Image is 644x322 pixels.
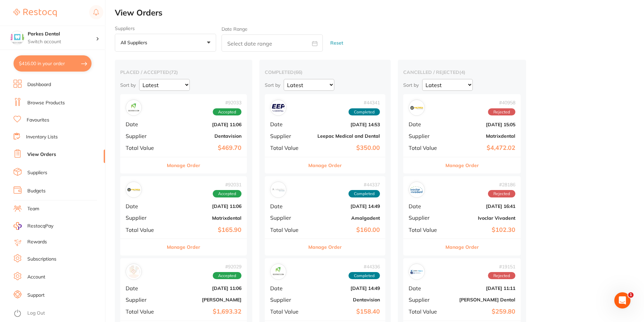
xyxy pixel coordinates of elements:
[409,215,442,221] span: Supplier
[448,133,515,139] b: Matrixdental
[409,227,442,233] span: Total Value
[628,292,634,298] span: 1
[488,182,515,187] span: # 28186
[222,34,323,52] input: Select date range
[168,215,241,221] b: Matrixdental
[272,265,285,278] img: Dentavision
[115,26,216,31] label: Suppliers
[270,133,305,139] span: Supplier
[410,183,423,196] img: Ivoclar Vivadent
[27,206,39,212] a: Team
[27,223,53,230] span: RestocqPay
[14,9,57,17] img: Restocq Logo
[349,100,380,105] span: # 44341
[409,308,442,315] span: Total Value
[349,264,380,269] span: # 44336
[213,100,241,105] span: # 92033
[308,157,342,173] button: Manage Order
[126,121,162,127] span: Date
[115,34,216,52] button: All suppliers
[27,81,51,88] a: Dashboard
[349,182,380,187] span: # 44337
[403,82,419,88] p: Sort by
[168,133,241,139] b: Dentavision
[349,272,380,279] span: Completed
[115,8,644,18] h2: View Orders
[445,157,479,173] button: Manage Order
[272,183,285,196] img: Amalgadent
[448,144,515,152] b: $4,472.02
[127,183,140,196] img: Matrixdental
[126,308,162,315] span: Total Value
[403,69,521,75] h2: cancelled / rejected ( 4 )
[213,190,241,197] span: Accepted
[488,264,515,269] span: # 19151
[27,169,47,176] a: Suppliers
[28,31,96,37] h4: Parkes Dental
[448,226,515,234] b: $102.30
[126,215,162,221] span: Supplier
[409,203,442,209] span: Date
[270,297,305,303] span: Supplier
[167,239,200,255] button: Manage Order
[127,265,140,278] img: Henry Schein Halas
[488,100,515,105] span: # 40958
[27,117,49,124] a: Favourites
[126,285,162,291] span: Date
[168,122,241,127] b: [DATE] 11:06
[310,133,380,139] b: Leepac Medical and Dental
[14,55,92,72] button: $416.00 in your order
[14,222,22,230] img: RestocqPay
[168,286,241,291] b: [DATE] 11:06
[409,297,442,303] span: Supplier
[120,82,136,88] p: Sort by
[27,292,45,299] a: Support
[409,121,442,127] span: Date
[488,190,515,197] span: Rejected
[270,227,305,233] span: Total Value
[27,239,47,245] a: Rewards
[27,310,45,317] a: Log Out
[310,215,380,221] b: Amalgadent
[126,145,162,151] span: Total Value
[213,264,241,269] span: # 92029
[310,286,380,291] b: [DATE] 14:49
[448,286,515,291] b: [DATE] 11:11
[120,69,247,75] h2: placed / accepted ( 72 )
[445,239,479,255] button: Manage Order
[120,176,247,256] div: Matrixdental#92031AcceptedDate[DATE] 11:06SupplierMatrixdentalTotal Value$165.90Manage Order
[168,226,241,234] b: $165.90
[308,239,342,255] button: Manage Order
[168,144,241,152] b: $469.70
[448,215,515,221] b: Ivoclar Vivadent
[270,145,305,151] span: Total Value
[168,308,241,315] b: $1,693.32
[448,204,515,209] b: [DATE] 16:41
[222,26,248,32] label: Date Range
[614,292,630,308] iframe: Intercom live chat
[270,285,305,291] span: Date
[27,151,56,158] a: View Orders
[488,108,515,116] span: Rejected
[265,69,385,75] h2: completed ( 66 )
[27,188,46,194] a: Budgets
[310,226,380,234] b: $160.00
[14,308,103,319] button: Log Out
[448,308,515,315] b: $259.80
[213,272,241,279] span: Accepted
[213,182,241,187] span: # 92031
[120,94,247,173] div: Dentavision#92033AcceptedDate[DATE] 11:06SupplierDentavisionTotal Value$469.70Manage Order
[126,133,162,139] span: Supplier
[28,38,96,45] p: Switch account
[127,101,140,114] img: Dentavision
[409,133,442,139] span: Supplier
[349,108,380,116] span: Completed
[409,145,442,151] span: Total Value
[168,204,241,209] b: [DATE] 11:06
[310,144,380,152] b: $350.00
[14,5,57,21] a: Restocq Logo
[410,101,423,114] img: Matrixdental
[265,82,280,88] p: Sort by
[10,31,24,45] img: Parkes Dental
[328,34,345,52] button: Reset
